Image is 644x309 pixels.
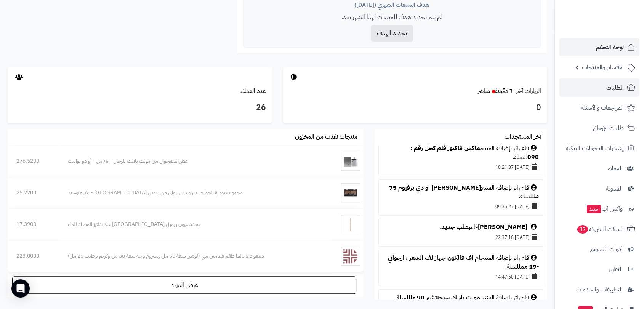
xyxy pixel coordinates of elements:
[410,293,481,302] a: مونت بلانك سيجنتشير 90 مل
[68,221,322,228] div: محدد عيون ريميل [GEOGRAPHIC_DATA] سكاندلايز المضاد للماء
[383,184,539,201] div: قام زائر بإضافة المنتج للسلة.
[478,86,541,96] a: الزيارات آخر ٦٠ دقيقةمباشر
[559,119,639,137] a: طلبات الإرجاع
[559,179,639,198] a: المدونة
[341,247,360,266] img: دييغو دالا بالما طقم فيتامين سي (لوشن سعة 50 مل وسيروم وجه سعة 30 مل وكريم ترطيب 25 مل)
[559,78,639,97] a: الطلبات
[559,240,639,258] a: أدوات التسويق
[389,183,539,201] a: [PERSON_NAME] او دي برفيوم 75 مل
[383,201,539,211] div: [DATE] 09:35:27
[606,82,624,93] span: الطلبات
[606,183,623,194] span: المدونة
[559,200,639,218] a: وآتس آبجديد
[596,42,624,53] span: لوحة التحكم
[559,260,639,279] a: التقارير
[341,152,360,171] img: عطر اندفيجوال من مونت بلانك للرجال - 75مل - أو دو تواليت
[249,1,535,9] div: هدف المبيعات الشهري ([DATE])
[68,252,322,260] div: دييغو دالا بالما طقم فيتامين سي (لوشن سعة 50 مل وسيروم وجه سعة 30 مل وكريم ترطيب 25 مل)
[608,264,623,275] span: التقارير
[289,101,541,114] h3: 0
[505,134,541,141] h3: آخر المستجدات
[593,123,624,133] span: طلبات الإرجاع
[16,157,50,165] div: 276.5200
[68,157,322,165] div: عطر اندفيجوال من مونت بلانك للرجال - 75مل - أو دو تواليت
[577,224,624,234] span: السلات المتروكة
[16,189,50,197] div: 25.2200
[559,159,639,178] a: العملاء
[383,232,539,242] div: [DATE] 22:37:16
[341,183,360,202] img: مجموعة بودرة الحواجب براو ذيس واي من ريميل لندن - بني متوسط
[590,244,623,255] span: أدوات التسويق
[478,86,490,96] small: مباشر
[383,293,539,302] div: قام زائر بإضافة المنتج للسلة.
[383,144,539,162] div: قام زائر بإضافة المنتج للسلة.
[586,203,623,214] span: وآتس آب
[576,284,623,295] span: التطبيقات والخدمات
[582,62,624,73] span: الأقسام والمنتجات
[559,220,639,238] a: السلات المتروكة17
[240,86,266,96] a: عدد العملاء
[68,189,322,197] div: مجموعة بودرة الحواجب براو ذيس واي من ريميل [GEOGRAPHIC_DATA] - بني متوسط
[581,102,624,113] span: المراجعات والأسئلة
[341,215,360,234] img: محدد عيون ريميل لندن سكاندلايز المضاد للماء
[587,205,601,213] span: جديد
[11,279,30,298] div: Open Intercom Messenger
[441,223,471,232] a: بطلب جديد
[410,144,539,162] a: ماكس فاكتور قلم كحل رقم : 090
[383,162,539,172] div: [DATE] 10:21:37
[383,223,539,232] div: قام .
[566,143,624,154] span: إشعارات التحويلات البنكية
[295,134,357,141] h3: منتجات نفذت من المخزون
[388,253,539,271] a: ام اف فالكون جهاز لف الشعر ، أرجواني -19 مم
[16,221,50,228] div: 17.3900
[13,101,266,114] h3: 26
[383,271,539,282] div: [DATE] 14:47:50
[608,163,623,174] span: العملاء
[12,276,356,294] a: عرض المزيد
[559,99,639,117] a: المراجعات والأسئلة
[371,25,413,42] button: تحديد الهدف
[16,252,50,260] div: 223.0000
[383,254,539,271] div: قام زائر بإضافة المنتج للسلة.
[478,223,527,232] a: [PERSON_NAME]
[559,280,639,299] a: التطبيقات والخدمات
[577,225,588,234] span: 17
[559,139,639,157] a: إشعارات التحويلات البنكية
[249,13,535,22] p: لم يتم تحديد هدف للمبيعات لهذا الشهر بعد.
[559,38,639,56] a: لوحة التحكم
